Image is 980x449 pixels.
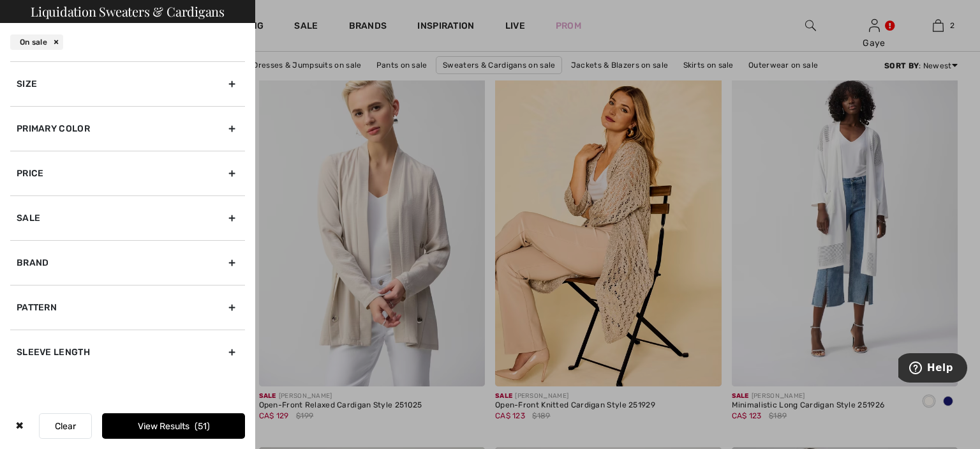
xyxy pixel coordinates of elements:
[898,353,967,385] iframe: Opens a widget where you can find more information
[10,106,245,151] div: Primary Color
[10,240,245,285] div: Brand
[10,413,29,439] div: ✖
[39,413,92,439] button: Clear
[10,34,63,50] div: On sale
[102,413,245,439] button: View Results51
[10,285,245,330] div: Pattern
[195,421,210,432] span: 51
[10,195,245,240] div: Sale
[10,330,245,374] div: Sleeve length
[10,151,245,195] div: Price
[10,61,245,106] div: Size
